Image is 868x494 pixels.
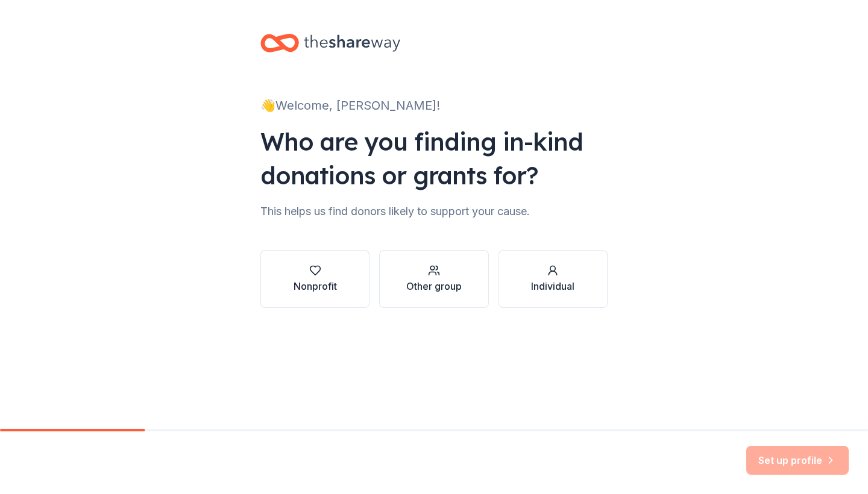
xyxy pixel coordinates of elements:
div: Other group [406,279,462,293]
div: Who are you finding in-kind donations or grants for? [260,125,608,192]
button: Nonprofit [260,250,370,308]
button: Individual [498,250,608,308]
div: Nonprofit [294,279,337,293]
button: Other group [379,250,488,308]
div: 👋 Welcome, [PERSON_NAME]! [260,96,608,115]
div: Individual [531,279,574,293]
div: This helps us find donors likely to support your cause. [260,202,608,221]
